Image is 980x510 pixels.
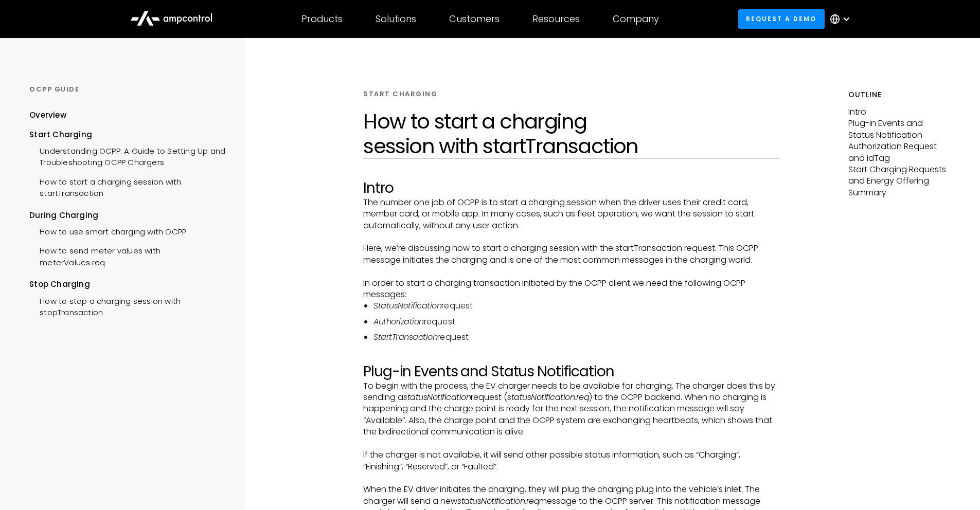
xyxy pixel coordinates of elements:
div: Customers [449,13,500,25]
em: Authorization [373,316,424,327]
h2: Plug-in Events and Status Notification [363,363,779,380]
div: START CHARGING [363,89,437,99]
a: How to send meter values with meterValues.req [29,240,225,271]
div: Resources [532,13,580,25]
em: StatusNotification [373,300,441,312]
div: Stop Charging [29,279,225,290]
p: In order to start a charging transaction initiated by the OCPP client we need the following OCPP ... [363,278,779,301]
p: ‍ [363,231,779,243]
em: StartTransaction [373,331,437,343]
h5: Outline [848,89,951,100]
p: If the charger is not available, it will send other possible status information, such as “Chargin... [363,449,779,472]
div: OCPP GUIDE [29,85,225,94]
li: request [373,316,779,327]
a: Overview [29,110,66,129]
p: ‍ [363,266,779,277]
a: Understanding OCPP: A Guide to Setting Up and Troubleshooting OCPP Chargers [29,140,225,171]
div: During Charging [29,210,225,221]
em: statusNotification [403,391,471,403]
div: Products [301,13,343,25]
p: To begin with the process, the EV charger needs to be available for charging. The charger does th... [363,380,779,438]
div: Overview [29,110,66,121]
div: Company [613,13,659,25]
div: Solutions [376,13,416,25]
li: request [373,300,779,312]
a: How to use smart charging with OCPP [29,221,186,240]
em: statusNotification.req [507,391,589,403]
p: Summary [848,187,951,198]
p: ‍ [363,472,779,484]
em: statusNotification.req [457,495,539,507]
p: Here, we’re discussing how to start a charging session with the startTransaction request. This OC... [363,243,779,266]
div: Start Charging [29,129,225,140]
a: How to stop a charging session with stopTransaction [29,290,225,321]
p: The number one job of OCPP is to start a charging session when the driver uses their credit card,... [363,197,779,231]
p: Start Charging Requests and Energy Offering [848,164,951,187]
p: ‍ [363,352,779,363]
p: Plug-in Events and Status Notification [848,118,951,141]
a: How to start a charging session with startTransaction [29,171,225,202]
p: ‍ [363,438,779,449]
a: Request a demo [738,9,825,28]
p: Authorization Request and idTag [848,141,951,164]
h1: How to start a charging session with startTransaction [363,109,779,158]
li: request [373,332,779,343]
p: Intro [848,106,951,118]
h2: Intro [363,179,779,197]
